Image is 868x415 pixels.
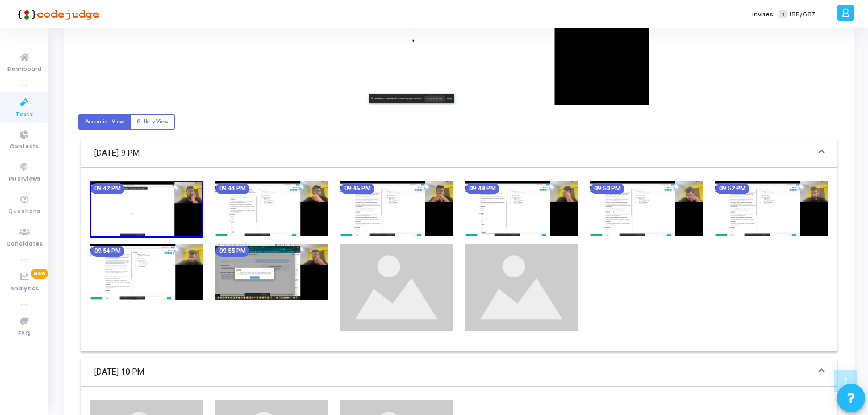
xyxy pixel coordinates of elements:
[94,147,810,160] mat-panel-title: [DATE] 9 PM
[341,183,374,194] mat-chip: 09:46 PM
[94,366,810,379] mat-panel-title: [DATE] 10 PM
[14,3,99,26] img: logo
[130,114,175,130] label: Gallery View
[465,181,578,237] img: screenshot-1758989900892.jpeg
[9,175,40,184] span: Interviews
[10,142,39,152] span: Contests
[340,244,453,331] img: image_loading.png
[10,284,39,294] span: Analytics
[216,183,249,194] mat-chip: 09:44 PM
[78,114,131,130] label: Accordion View
[590,181,703,237] img: screenshot-1758990020897.jpeg
[340,181,453,237] img: screenshot-1758989780885.jpeg
[91,246,124,257] mat-chip: 09:54 PM
[81,139,837,168] mat-expansion-panel-header: [DATE] 9 PM
[90,244,203,300] img: screenshot-1758990260896.jpeg
[216,246,249,257] mat-chip: 09:55 PM
[7,65,41,74] span: Dashboard
[465,244,578,331] img: image_loading.png
[215,181,328,237] img: screenshot-1758989660888.jpeg
[31,269,48,279] span: New
[90,181,203,238] img: screenshot-1758989541576.jpeg
[15,110,33,119] span: Tests
[6,239,43,249] span: Candidates
[715,181,828,237] img: screenshot-1758990140887.jpeg
[91,183,124,194] mat-chip: 09:42 PM
[81,358,837,387] mat-expansion-panel-header: [DATE] 10 PM
[8,207,40,217] span: Questions
[81,168,837,352] div: [DATE] 9 PM
[716,183,749,194] mat-chip: 09:52 PM
[790,10,815,19] span: 185/687
[752,10,775,19] label: Invites:
[18,329,30,339] span: FAQ
[466,183,499,194] mat-chip: 09:48 PM
[591,183,624,194] mat-chip: 09:50 PM
[215,244,328,300] img: screenshot-1758990330098.jpeg
[779,10,787,19] span: T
